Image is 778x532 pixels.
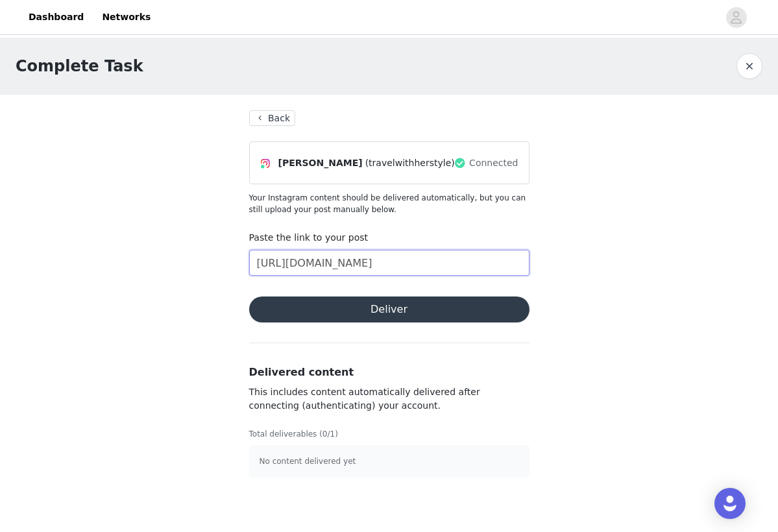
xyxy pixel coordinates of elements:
[714,488,746,519] div: Open Intercom Messenger
[260,455,519,467] p: No content delivered yet
[260,158,271,169] img: Instagram Icon
[365,156,455,170] span: (travelwithherstyle)
[249,192,529,215] p: Your Instagram content should be delivered automatically, but you can still upload your post manu...
[249,232,369,243] label: Paste the link to your post
[469,156,518,170] span: Connected
[730,7,742,28] div: avatar
[278,156,363,170] span: [PERSON_NAME]
[249,250,529,276] input: Paste the link to your content here
[16,54,143,78] h1: Complete Task
[249,428,529,440] p: Total deliverables (0/1)
[249,110,296,126] button: Back
[249,365,529,380] h3: Delivered content
[249,296,529,322] button: Deliver
[94,3,158,32] a: Networks
[21,3,91,32] a: Dashboard
[249,387,480,411] span: This includes content automatically delivered after connecting (authenticating) your account.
